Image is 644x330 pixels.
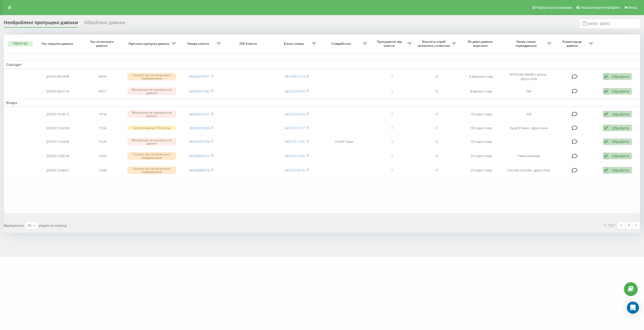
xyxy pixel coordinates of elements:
[189,126,210,130] a: 380508319289
[506,40,547,48] span: Назва схеми переадресації
[612,168,629,173] div: Обробити
[414,164,459,177] td: 0
[85,40,120,48] span: Час останнього дзвінка
[284,168,305,172] a: 380735242142
[36,149,80,163] td: [DATE] 14:05:54
[604,223,615,228] div: 1 - 7 з 7
[8,41,33,46] button: Обрати всі
[503,108,554,121] td: IVR
[503,149,554,163] td: Рівне напряму
[80,149,125,163] td: 14:05
[284,126,305,130] a: 380737012137
[36,108,80,121] td: [DATE] 19:18:12
[612,112,629,117] div: Обробити
[189,154,210,158] a: 380938682534
[127,87,176,95] div: Менеджери не відповіли на дзвінок
[370,122,414,134] td: 1
[459,122,503,134] td: 18 годин тому
[36,85,80,98] td: [DATE] 09:51:16
[80,70,125,84] td: 09:54
[628,6,637,10] span: Вихід
[127,126,176,130] div: Скинуто раніше 10 секунд
[414,108,459,121] td: 0
[581,6,620,10] span: Налаштування профілю
[284,74,305,79] a: 380739672134
[4,223,24,228] span: Відображати
[459,164,503,177] td: 20 годин тому
[228,42,269,46] span: ПІБ Клієнта
[557,40,588,48] span: Коментар до дзвінка
[370,149,414,163] td: 1
[503,164,554,177] td: Рослюк Наталія - друга лінія
[370,135,414,148] td: 1
[627,302,639,314] div: Open Intercom Messenger
[4,20,78,28] div: Необроблені пропущені дзвінки
[414,122,459,134] td: 2
[80,85,125,98] td: 09:51
[370,70,414,84] td: 1
[414,85,459,98] td: 0
[40,42,75,46] span: Час першого дзвінка
[80,122,125,134] td: 15:50
[4,61,640,68] td: Сьогодні
[459,108,503,121] td: 15 годин тому
[625,222,632,229] a: 1
[36,135,80,148] td: [DATE] 15:24:43
[189,168,210,172] a: 380508880018
[459,135,503,148] td: 19 годин тому
[189,89,210,93] a: 380666517443
[127,166,176,174] div: Скинуто під час вітального повідомлення
[535,6,572,10] span: Реферальна програма
[417,40,452,48] span: Кількість спроб зв'язатись з клієнтом
[459,149,503,163] td: 20 годин тому
[612,74,629,79] div: Обробити
[189,112,210,116] a: 380684029757
[612,126,629,130] div: Обробити
[80,108,125,121] td: 19:18
[414,149,459,163] td: 3
[503,70,554,84] td: [PERSON_NAME] Галина - друга лінія
[503,122,554,134] td: Куцій Роман - друга лінія
[127,73,176,80] div: Скинуто під час вітального повідомлення
[277,42,312,46] span: Бізнес номер
[36,164,80,177] td: [DATE] 13:46:01
[181,42,216,46] span: Номер клієнта
[127,110,176,118] div: Менеджери не відповіли на дзвінок
[319,135,370,148] td: Рапій Тарас
[36,70,80,84] td: [DATE] 09:54:49
[612,154,629,158] div: Обробити
[284,112,305,116] a: 380322295733
[80,164,125,177] td: 13:46
[284,89,305,93] a: 380322295733
[36,122,80,134] td: [DATE] 15:50:56
[84,20,125,28] div: Оброблені дзвінки
[189,74,210,79] a: 380666979971
[463,40,499,48] span: Як довго дзвінок втрачено
[612,139,629,144] div: Обробити
[189,139,210,144] a: 380930097309
[127,138,176,146] div: Менеджери не відповіли на дзвінок
[372,40,407,48] span: Пропущених від клієнта
[370,164,414,177] td: 1
[459,70,503,84] td: 4 хвилини тому
[284,154,305,158] a: 380733712552
[4,99,640,107] td: Вчора
[370,108,414,121] td: 1
[27,223,31,228] div: 25
[414,135,459,148] td: 0
[80,135,125,148] td: 15:24
[503,85,554,98] td: IVR
[612,89,629,94] div: Обробити
[414,70,459,84] td: 0
[459,85,503,98] td: 8 хвилин тому
[127,42,172,46] span: Причина пропуску дзвінка
[284,139,305,144] a: 380677571441
[39,223,67,228] span: рядків на сторінці
[127,152,176,160] div: Скинуто під час вітального повідомлення
[370,85,414,98] td: 1
[321,42,363,46] span: Співробітник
